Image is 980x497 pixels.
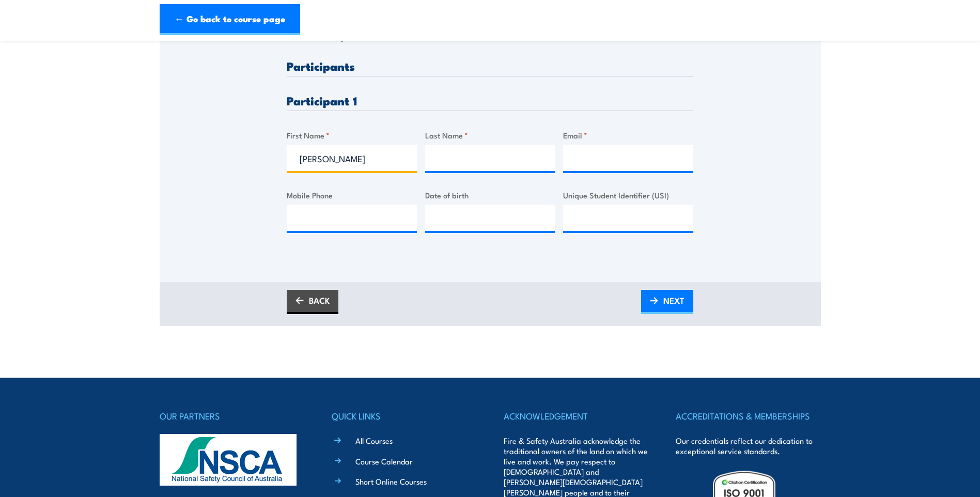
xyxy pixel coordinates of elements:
h4: ACCREDITATIONS & MEMBERSHIPS [676,409,820,423]
span: NEXT [663,287,685,314]
h4: ACKNOWLEDGEMENT [504,409,648,423]
p: Our credentials reflect our dedication to exceptional service standards. [676,436,820,456]
h4: OUR PARTNERS [160,409,304,423]
a: ← Go back to course page [160,4,300,35]
h3: Participant 1 [287,95,693,106]
label: Unique Student Identifier (USI) [563,189,693,201]
a: NEXT [641,290,693,314]
h3: Participants [287,60,693,72]
a: All Courses [355,435,393,446]
label: Email [563,129,693,141]
label: Date of birth [425,189,555,201]
label: First Name [287,129,417,141]
a: BACK [287,290,338,314]
img: nsca-logo-footer [160,434,297,486]
a: Course Calendar [355,456,413,467]
label: Mobile Phone [287,189,417,201]
h4: QUICK LINKS [332,409,476,423]
a: Short Online Courses [355,476,427,487]
label: Last Name [425,129,555,141]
